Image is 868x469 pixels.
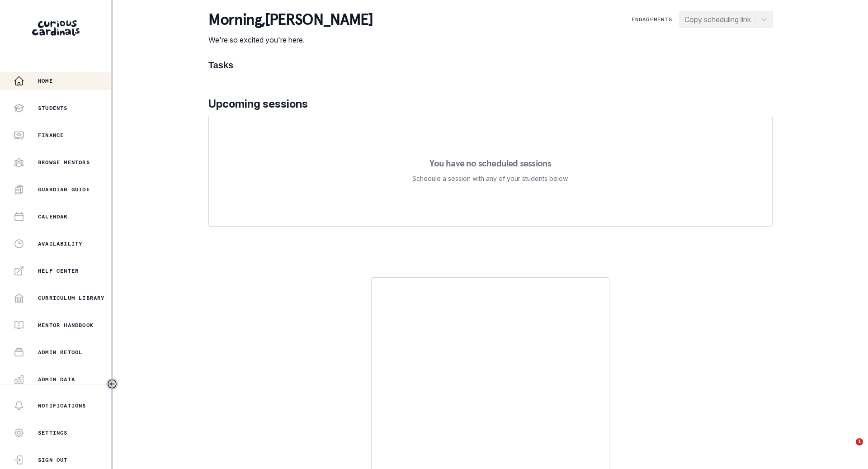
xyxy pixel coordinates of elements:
[208,11,373,29] p: morning , [PERSON_NAME]
[208,96,773,112] p: Upcoming sessions
[106,378,118,390] button: Toggle sidebar
[856,438,863,445] span: 1
[412,173,569,184] p: Schedule a session with any of your students below.
[38,402,86,409] p: Notifications
[38,376,75,383] p: Admin Data
[38,104,68,112] p: Students
[38,186,90,193] p: Guardian Guide
[632,16,676,23] p: Engagements:
[38,159,90,166] p: Browse Mentors
[208,34,373,45] p: We're so excited you're here.
[38,322,94,329] p: Mentor Handbook
[38,349,82,356] p: Admin Retool
[38,429,68,436] p: Settings
[38,213,68,220] p: Calendar
[837,438,859,460] iframe: Intercom live chat
[429,159,551,168] p: You have no scheduled sessions
[38,132,64,139] p: Finance
[38,456,68,464] p: Sign Out
[32,20,80,36] img: Curious Cardinals Logo
[38,77,53,85] p: Home
[38,240,82,247] p: Availability
[38,267,79,275] p: Help Center
[38,294,105,302] p: Curriculum Library
[208,60,773,71] h1: Tasks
